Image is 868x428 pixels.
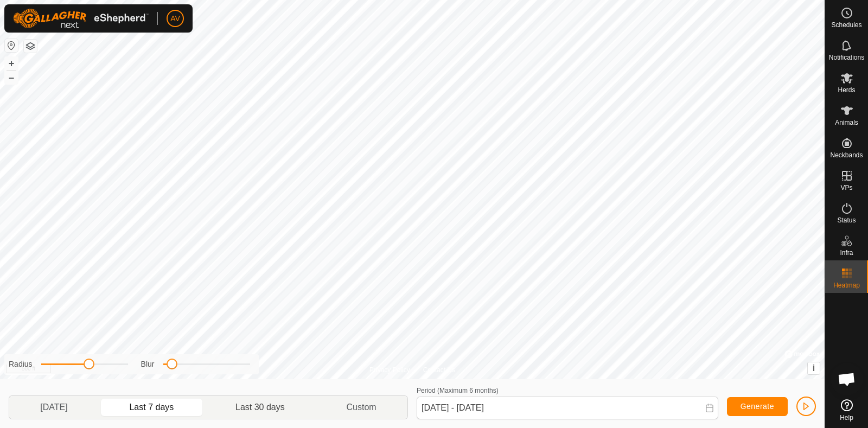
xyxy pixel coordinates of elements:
span: Custom [347,401,376,414]
span: Schedules [831,22,861,28]
button: – [5,71,18,84]
span: i [813,363,815,373]
span: Last 30 days [235,401,285,414]
button: i [808,362,820,374]
span: [DATE] [40,401,67,414]
span: Last 7 days [129,401,174,414]
button: Map Layers [24,40,37,53]
a: Privacy Policy [369,365,410,375]
span: Herds [838,87,855,93]
span: AV [170,13,180,24]
img: Gallagher Logo [13,9,149,28]
span: Help [840,414,853,421]
span: Animals [835,119,858,126]
label: Radius [9,359,33,370]
span: Heatmap [833,282,860,289]
button: + [5,57,18,70]
span: Infra [840,250,853,256]
div: Open chat [831,363,863,395]
span: VPs [840,184,852,191]
span: Generate [741,402,774,411]
span: Neckbands [830,152,863,158]
label: Period (Maximum 6 months) [417,387,499,394]
a: Help [825,395,868,425]
button: Reset Map [5,39,18,52]
button: Generate [727,397,788,416]
span: Notifications [829,54,864,61]
a: Contact Us [423,365,455,375]
label: Blur [141,359,155,370]
span: Status [837,217,856,223]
